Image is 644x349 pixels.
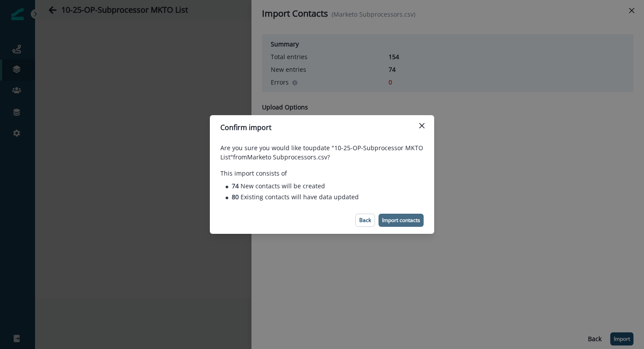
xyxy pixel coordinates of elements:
span: 80 [232,193,241,201]
p: Import contacts [382,217,420,223]
button: Back [355,214,375,227]
p: Existing contacts will have data updated [232,192,359,201]
p: Are you sure you would like to update "10-25-OP-Subprocessor MKTO List" from Marketo Subprocessor... [220,143,424,162]
p: Confirm import [220,122,272,133]
p: This import consists of [220,169,424,178]
p: New contacts will be created [232,181,325,190]
button: Import contacts [379,214,424,227]
button: Close [415,119,429,133]
p: Back [359,217,371,223]
span: 74 [232,182,241,190]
